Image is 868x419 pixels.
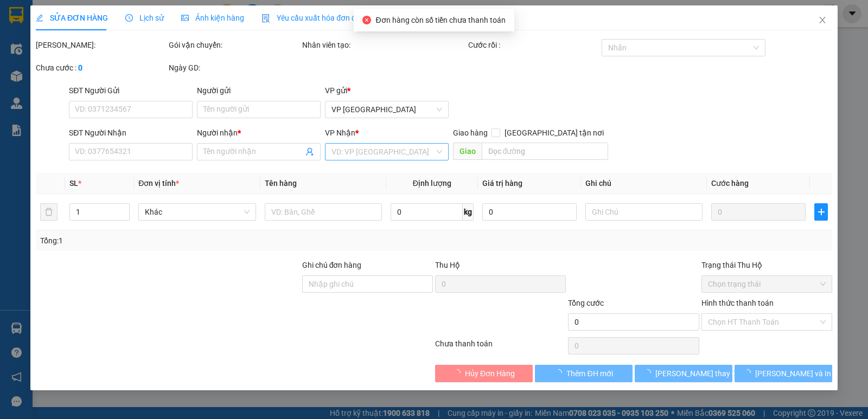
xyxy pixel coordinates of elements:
span: picture [181,14,189,22]
span: close-circle [362,16,371,24]
div: Ngày GD: [169,62,299,74]
span: Cước hàng [711,179,749,188]
span: loading [643,369,655,377]
input: 0 [711,203,806,221]
img: icon [261,14,270,23]
div: Người nhận [197,127,321,139]
span: Giá trị hàng [482,179,522,188]
span: close [818,16,827,24]
div: SĐT Người Gửi [69,85,193,96]
span: VP Nhận [325,128,355,137]
span: Giao [453,143,482,160]
span: SỬA ĐƠN HÀNG [36,14,108,22]
div: Người gửi [197,85,321,96]
div: Trạng thái Thu Hộ [701,259,832,271]
span: Đơn hàng còn số tiền chưa thanh toán [375,16,505,24]
span: user-add [305,147,314,156]
div: VP gửi [325,85,449,96]
div: Chưa cước : [36,62,167,74]
button: [PERSON_NAME] thay đổi [635,365,732,382]
button: Hủy Đơn Hàng [435,365,533,382]
span: Định lượng [413,179,451,188]
span: Khác [145,204,249,220]
span: Thu Hộ [435,261,460,269]
span: Yêu cầu xuất hóa đơn điện tử [261,14,376,22]
div: Chưa thanh toán [434,338,567,357]
div: SĐT Người Nhận [69,127,193,139]
label: Ghi chú đơn hàng [302,261,362,269]
span: plus [815,208,827,216]
div: Cước rồi : [468,39,599,51]
button: plus [814,203,828,221]
span: Đơn vị tính [138,179,179,188]
span: kg [463,203,474,221]
span: Ảnh kiện hàng [181,14,244,22]
span: clock-circle [125,14,133,22]
div: Tổng: 1 [40,235,336,247]
input: Ghi Chú [585,203,703,221]
th: Ghi chú [581,173,707,194]
span: Giao hàng [453,128,488,137]
span: Lịch sử [125,14,164,22]
span: [GEOGRAPHIC_DATA] tận nơi [500,127,608,139]
span: loading [743,369,755,377]
span: VP Bình Phú [331,101,442,118]
span: loading [554,369,566,377]
input: Dọc đường [482,143,609,160]
span: [PERSON_NAME] và In [755,368,831,379]
span: loading [453,369,465,377]
div: Nhân viên tạo: [302,39,467,51]
div: Gói vận chuyển: [169,39,299,51]
button: Close [807,5,838,36]
span: Tổng cước [568,299,604,307]
input: VD: Bàn, Ghế [265,203,382,221]
button: Thêm ĐH mới [535,365,633,382]
label: Hình thức thanh toán [701,299,774,307]
b: 0 [78,63,82,72]
span: Hủy Đơn Hàng [465,368,515,379]
input: Ghi chú đơn hàng [302,275,433,293]
span: Tên hàng [265,179,297,188]
div: [PERSON_NAME]: [36,39,167,51]
span: Thêm ĐH mới [566,368,612,379]
span: SL [69,179,78,188]
button: [PERSON_NAME] và In [735,365,832,382]
span: Chọn trạng thái [708,276,826,292]
span: edit [36,14,43,22]
button: delete [40,203,58,221]
span: [PERSON_NAME] thay đổi [655,368,742,379]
